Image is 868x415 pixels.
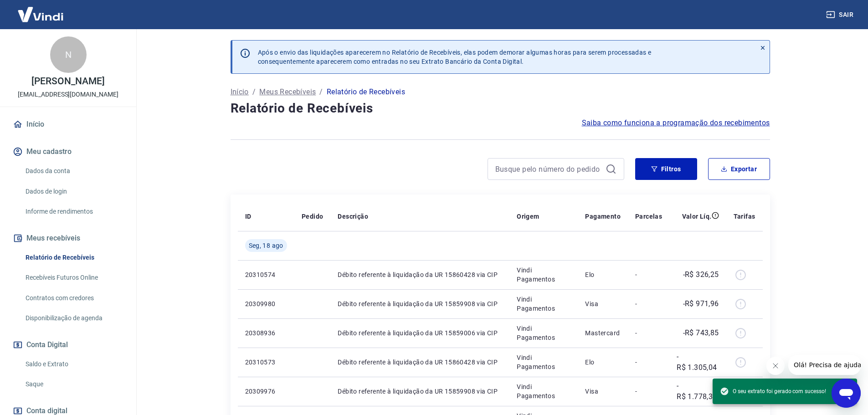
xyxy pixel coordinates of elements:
[22,375,125,394] a: Saque
[677,351,719,373] p: -R$ 1.305,04
[582,118,770,128] a: Saiba como funciona a programação dos recebimentos
[708,158,770,180] button: Exportar
[682,212,712,221] p: Valor Líq.
[338,299,502,308] p: Débito referente à liquidação da UR 15859908 via CIP
[635,299,662,308] p: -
[22,289,125,307] a: Contratos com credores
[31,77,104,86] p: [PERSON_NAME]
[11,335,125,355] button: Conta Digital
[338,358,502,367] p: Débito referente à liquidação da UR 15860428 via CIP
[11,228,125,248] button: Meus recebíveis
[252,87,256,97] p: /
[258,48,652,66] p: Após o envio das liquidações aparecerem no Relatório de Recebíveis, elas podem demorar algumas ho...
[585,328,621,338] p: Mastercard
[231,99,770,118] h4: Relatório de Recebíveis
[18,90,118,99] p: [EMAIL_ADDRESS][DOMAIN_NAME]
[824,6,857,23] button: Sair
[11,114,125,134] a: Início
[517,353,570,371] p: Vindi Pagamentos
[245,328,287,338] p: 20308936
[338,270,502,279] p: Débito referente à liquidação da UR 15860428 via CIP
[22,162,125,180] a: Dados da conta
[788,355,861,375] iframe: Mensagem da empresa
[495,162,602,176] input: Busque pelo número do pedido
[517,324,570,342] p: Vindi Pagamentos
[22,268,125,287] a: Recebíveis Futuros Online
[635,358,662,367] p: -
[635,212,662,221] p: Parcelas
[327,87,405,97] p: Relatório de Recebíveis
[635,328,662,338] p: -
[635,270,662,279] p: -
[11,142,125,162] button: Meu cadastro
[231,87,249,97] a: Início
[635,158,697,180] button: Filtros
[22,202,125,221] a: Informe de rendimentos
[22,248,125,267] a: Relatório de Recebíveis
[338,212,368,221] p: Descrição
[245,212,252,221] p: ID
[585,212,621,221] p: Pagamento
[245,299,287,308] p: 20309980
[720,387,826,396] span: O seu extrato foi gerado com sucesso!
[22,355,125,374] a: Saldo e Extrato
[683,269,719,280] p: -R$ 326,25
[249,241,283,250] span: Seg, 18 ago
[683,328,719,338] p: -R$ 743,85
[585,299,621,308] p: Visa
[766,357,785,375] iframe: Fechar mensagem
[245,387,287,396] p: 20309976
[517,266,570,284] p: Vindi Pagamentos
[302,212,323,221] p: Pedido
[677,380,719,402] p: -R$ 1.778,33
[517,382,570,400] p: Vindi Pagamentos
[338,328,502,338] p: Débito referente à liquidação da UR 15859006 via CIP
[319,87,323,97] p: /
[585,358,621,367] p: Elo
[832,379,861,408] iframe: Botão para abrir a janela de mensagens
[683,298,719,309] p: -R$ 971,96
[50,36,87,73] div: N
[338,387,502,396] p: Débito referente à liquidação da UR 15859908 via CIP
[22,309,125,328] a: Disponibilização de agenda
[259,87,316,97] a: Meus Recebíveis
[5,6,77,14] span: Olá! Precisa de ajuda?
[245,270,287,279] p: 20310574
[734,212,755,221] p: Tarifas
[517,212,539,221] p: Origem
[245,358,287,367] p: 20310573
[517,295,570,313] p: Vindi Pagamentos
[585,387,621,396] p: Visa
[22,182,125,201] a: Dados de login
[585,270,621,279] p: Elo
[11,0,70,28] img: Vindi
[635,387,662,396] p: -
